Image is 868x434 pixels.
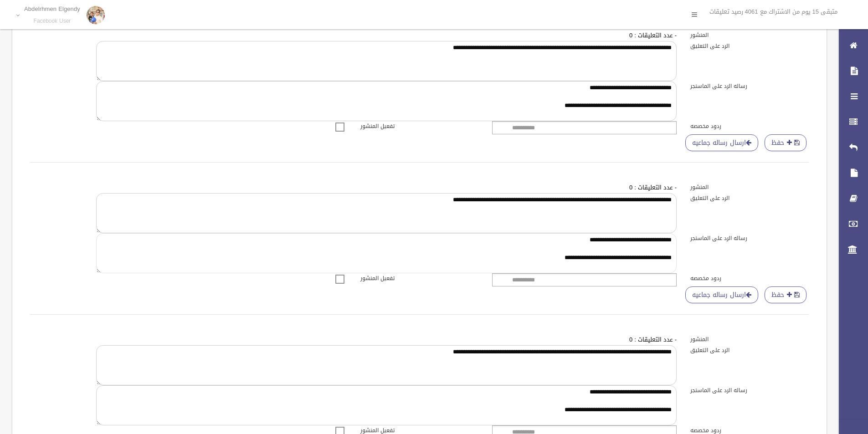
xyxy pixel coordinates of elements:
[354,121,486,131] label: تفعيل المنشور
[629,182,677,193] a: - عدد التعليقات : 0
[683,345,816,355] label: الرد على التعليق
[683,30,816,40] label: المنشور
[683,273,816,283] label: ردود مخصصه
[683,81,816,91] label: رساله الرد على الماسنجر
[629,30,677,41] a: - عدد التعليقات : 0
[629,334,677,345] a: - عدد التعليقات : 0
[683,182,816,192] label: المنشور
[683,233,816,243] label: رساله الرد على الماسنجر
[24,5,80,12] p: Abdelrhmen Elgendy
[765,286,806,303] button: حفظ
[685,286,758,303] a: ارسال رساله جماعيه
[765,134,806,151] button: حفظ
[683,41,816,51] label: الرد على التعليق
[683,193,816,203] label: الرد على التعليق
[683,334,816,344] label: المنشور
[683,385,816,395] label: رساله الرد على الماسنجر
[24,18,80,25] small: Facebook User
[685,134,758,151] a: ارسال رساله جماعيه
[354,273,486,283] label: تفعيل المنشور
[683,121,816,131] label: ردود مخصصه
